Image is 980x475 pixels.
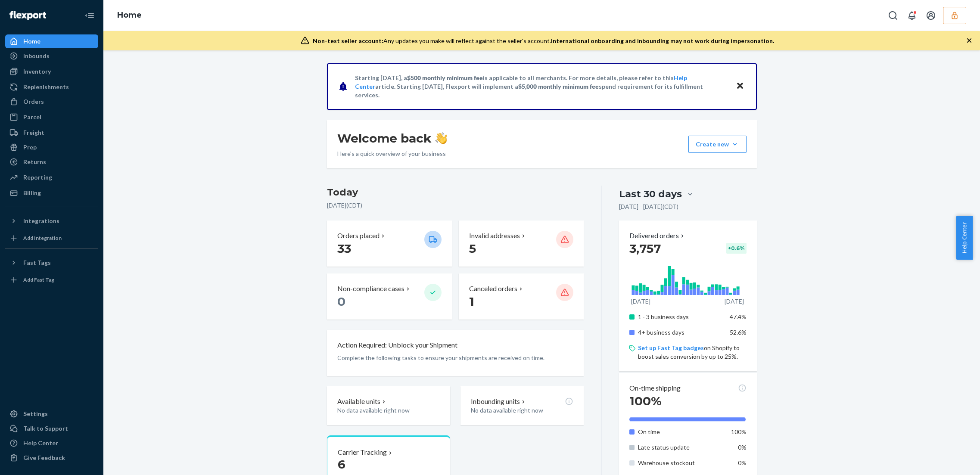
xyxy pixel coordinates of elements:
[638,443,723,452] p: Late status update
[5,171,98,184] a: Reporting
[337,149,447,158] p: Here’s a quick overview of your business
[23,143,37,152] div: Prep
[337,354,574,362] p: Complete the following tasks to ensure your shipments are received on time.
[5,273,98,287] a: Add Fast Tag
[631,297,650,306] p: [DATE]
[619,187,682,201] div: Last 30 days
[884,7,902,24] button: Open Search Box
[638,459,723,467] p: Warehouse stockout
[5,436,98,450] a: Help Center
[23,276,54,283] div: Add Fast Tag
[23,258,51,267] div: Fast Tags
[734,80,746,93] button: Close
[23,83,69,91] div: Replenishments
[407,74,483,81] span: $500 monthly minimum fee
[5,231,98,245] a: Add Integration
[551,37,774,44] span: International onboarding and inbounding may not work during impersonation.
[327,220,452,267] button: Orders placed 33
[327,386,450,425] button: Available unitsNo data available right now
[459,273,584,320] button: Canceled orders 1
[5,65,98,78] a: Inventory
[327,273,452,320] button: Non-compliance cases 0
[337,284,404,294] p: Non-compliance cases
[730,313,747,320] span: 47.4%
[327,186,584,199] h3: Today
[337,397,380,407] p: Available units
[629,241,661,256] span: 3,757
[925,449,971,471] iframe: Opens a widget where you can chat to one of our agents
[23,410,48,418] div: Settings
[469,231,520,241] p: Invalid addresses
[23,173,52,182] div: Reporting
[469,294,474,309] span: 1
[337,130,447,146] h1: Welcome back
[638,344,704,351] a: Set up Fast Tag badges
[337,241,351,256] span: 33
[922,7,940,24] button: Open account menu
[23,97,44,106] div: Orders
[5,34,98,48] a: Home
[471,406,573,415] p: No data available right now
[5,422,98,435] button: Talk to Support
[726,243,747,254] div: + 0.6 %
[338,447,387,457] p: Carrier Tracking
[730,329,747,336] span: 52.6%
[5,95,98,109] a: Orders
[688,136,747,153] button: Create new
[738,459,747,466] span: 0%
[81,7,98,24] button: Close Navigation
[23,439,58,447] div: Help Center
[313,37,383,44] span: Non-test seller account:
[5,80,98,94] a: Replenishments
[5,155,98,169] a: Returns
[629,394,662,408] span: 100%
[337,231,380,241] p: Orders placed
[638,313,723,321] p: 1 - 3 business days
[5,49,98,63] a: Inbounds
[338,457,345,472] span: 6
[5,110,98,124] a: Parcel
[5,256,98,270] button: Fast Tags
[23,37,40,46] div: Home
[435,132,447,144] img: hand-wave emoji
[23,217,59,225] div: Integrations
[337,294,345,309] span: 0
[619,202,678,211] p: [DATE] - [DATE] ( CDT )
[5,186,98,200] a: Billing
[903,7,921,24] button: Open notifications
[23,113,41,121] div: Parcel
[956,216,973,260] button: Help Center
[629,231,686,241] button: Delivered orders
[471,397,520,407] p: Inbounding units
[23,189,41,197] div: Billing
[337,340,457,350] p: Action Required: Unblock your Shipment
[731,428,747,435] span: 100%
[460,386,584,425] button: Inbounding unitsNo data available right now
[110,3,149,28] ol: breadcrumbs
[23,52,50,60] div: Inbounds
[355,74,728,99] p: Starting [DATE], a is applicable to all merchants. For more details, please refer to this article...
[738,444,747,451] span: 0%
[5,126,98,140] a: Freight
[518,83,599,90] span: $5,000 monthly minimum fee
[23,158,46,166] div: Returns
[469,284,517,294] p: Canceled orders
[638,328,723,337] p: 4+ business days
[5,451,98,465] button: Give Feedback
[23,453,65,462] div: Give Feedback
[5,407,98,421] a: Settings
[337,406,440,415] p: No data available right now
[313,37,774,45] div: Any updates you make will reflect against the seller's account.
[5,214,98,228] button: Integrations
[23,234,62,242] div: Add Integration
[638,344,746,361] p: on Shopify to boost sales conversion by up to 25%.
[327,201,584,210] p: [DATE] ( CDT )
[117,10,142,20] a: Home
[9,11,46,20] img: Flexport logo
[23,128,44,137] div: Freight
[469,241,476,256] span: 5
[638,428,723,436] p: On time
[23,67,51,76] div: Inventory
